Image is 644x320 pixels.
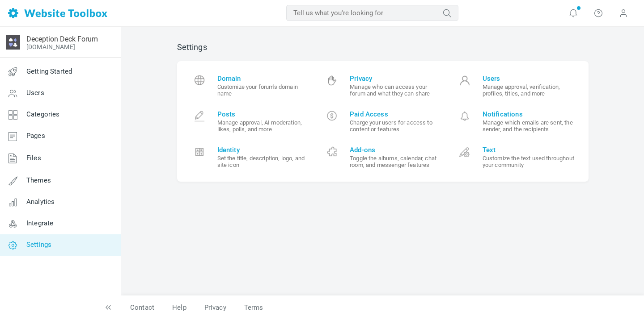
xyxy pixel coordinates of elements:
small: Manage approval, verification, profiles, titles, and more [483,83,575,97]
small: Customize the text used throughout your community [483,155,575,168]
span: Paid Access [350,110,442,118]
a: Domain Customize your forum's domain name [184,68,317,104]
small: Manage which emails are sent, the sender, and the recipients [483,119,575,133]
a: Terms [235,300,272,316]
small: Charge your users for access to content or features [350,119,442,133]
h2: Settings [177,42,589,52]
small: Set the title, description, logo, and site icon [217,155,310,168]
span: Add-ons [350,146,442,154]
span: Getting Started [26,67,72,75]
a: Text Customize the text used throughout your community [449,139,582,175]
span: Text [483,146,575,154]
a: Add-ons Toggle the albums, calendar, chat room, and messenger features [316,139,449,175]
span: Pages [26,132,45,140]
a: Posts Manage approval, AI moderation, likes, polls, and more [184,104,317,139]
a: Identity Set the title, description, logo, and site icon [184,139,317,175]
a: Privacy [195,300,235,316]
small: Manage approval, AI moderation, likes, polls, and more [217,119,310,133]
a: Contact [121,300,163,316]
a: Notifications Manage which emails are sent, the sender, and the recipients [449,104,582,139]
span: Users [483,75,575,83]
small: Manage who can access your forum and what they can share [350,83,442,97]
span: Users [26,89,44,97]
span: Posts [217,110,310,118]
small: Toggle the albums, calendar, chat room, and messenger features [350,155,442,168]
span: Integrate [26,219,53,227]
small: Customize your forum's domain name [217,83,310,97]
span: Notifications [483,110,575,118]
span: Privacy [350,75,442,83]
a: Privacy Manage who can access your forum and what they can share [316,68,449,104]
span: Categories [26,110,60,118]
a: Help [163,300,195,316]
a: Deception Deck Forum [26,35,98,43]
span: Settings [26,241,51,249]
span: Identity [217,146,310,154]
input: Tell us what you're looking for [286,5,458,21]
a: Users Manage approval, verification, profiles, titles, and more [449,68,582,104]
span: Analytics [26,198,55,206]
span: Files [26,154,41,162]
span: Themes [26,176,51,184]
img: true%20crime%20deception%20detection%20statement%20analysis-2.png [6,35,20,50]
a: Paid Access Charge your users for access to content or features [316,104,449,139]
span: Domain [217,75,310,83]
a: [DOMAIN_NAME] [26,43,75,50]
